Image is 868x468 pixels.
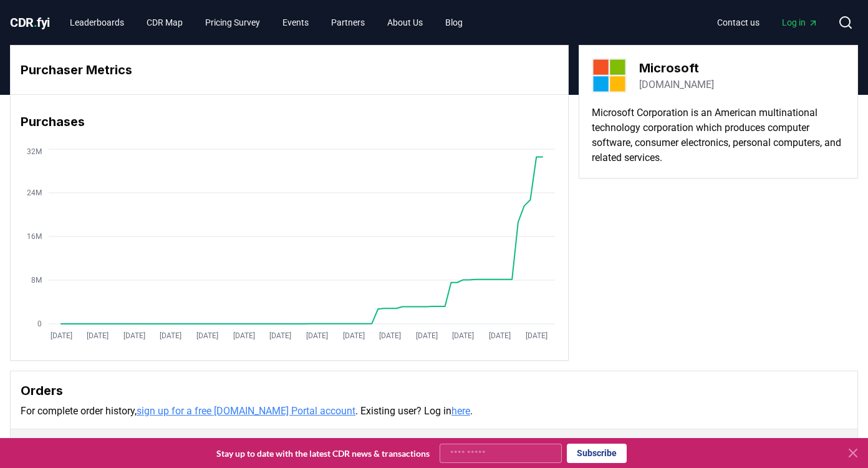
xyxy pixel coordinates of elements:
[37,319,42,328] tspan: 0
[21,404,847,419] p: For complete order history, . Existing user? Log in .
[137,11,193,34] a: CDR Map
[51,331,72,340] tspan: [DATE]
[772,11,828,34] a: Log in
[435,11,473,34] a: Blog
[160,331,181,340] tspan: [DATE]
[592,105,845,165] p: Microsoft Corporation is an American multinational technology corporation which produces computer...
[306,331,328,340] tspan: [DATE]
[196,331,218,340] tspan: [DATE]
[489,331,511,340] tspan: [DATE]
[452,331,474,340] tspan: [DATE]
[137,405,355,417] a: sign up for a free [DOMAIN_NAME] Portal account
[416,331,438,340] tspan: [DATE]
[321,11,375,34] a: Partners
[60,11,134,34] a: Leaderboards
[31,276,42,285] tspan: 8M
[526,331,547,340] tspan: [DATE]
[639,59,714,77] h3: Microsoft
[379,331,401,340] tspan: [DATE]
[21,432,87,457] button: Supplier
[707,11,769,34] a: Contact us
[60,11,473,34] nav: Main
[10,15,50,30] span: CDR fyi
[27,232,42,241] tspan: 16M
[27,147,42,156] tspan: 32M
[27,188,42,197] tspan: 24M
[10,14,50,31] a: CDR.fyi
[782,16,818,29] span: Log in
[282,432,389,457] button: Tonnes Purchased
[269,331,291,340] tspan: [DATE]
[639,77,714,92] a: [DOMAIN_NAME]
[34,15,37,30] span: .
[442,432,519,457] button: Order Date
[707,11,828,34] nav: Main
[195,11,270,34] a: Pricing Survey
[123,331,145,340] tspan: [DATE]
[451,405,470,417] a: here
[21,381,847,400] h3: Orders
[343,331,365,340] tspan: [DATE]
[21,61,558,79] h3: Purchaser Metrics
[233,331,255,340] tspan: [DATE]
[21,112,558,131] h3: Purchases
[377,11,433,34] a: About Us
[272,11,319,34] a: Events
[592,58,627,93] img: Microsoft-logo
[87,331,109,340] tspan: [DATE]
